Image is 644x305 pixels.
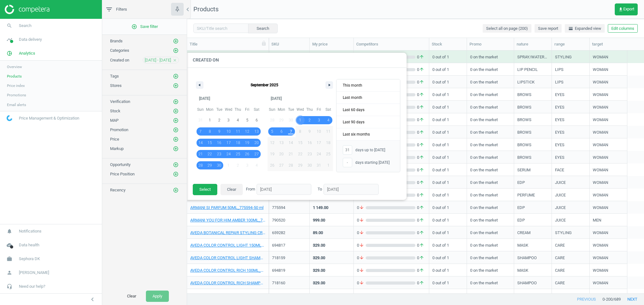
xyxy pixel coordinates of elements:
button: add_circle_outline [173,38,179,44]
span: [DATE] - [DATE] [145,57,171,63]
button: add_circle_outline [173,108,179,114]
i: add_circle_outline [173,83,179,88]
i: person [3,267,15,279]
span: Save filter [131,24,158,29]
button: chevron_left [85,295,100,303]
span: MAP [110,118,119,123]
i: add_circle_outline [173,99,179,104]
span: Search [19,23,31,29]
span: Categories [110,48,129,53]
img: ajHJNr6hYgQAAAAASUVORK5CYII= [5,5,49,14]
i: add_circle_outline [173,187,179,193]
span: Products [7,74,22,79]
i: add_circle_outline [173,118,179,123]
i: add_circle_outline [173,162,179,168]
button: add_circle_outline [173,127,179,133]
i: filter_list [105,6,113,13]
button: add_circle_outline [173,171,179,177]
span: Overview [7,64,22,69]
span: Notifications [19,228,42,234]
span: Created on [110,58,129,62]
span: Sephora DK [19,256,40,262]
span: Tags [110,74,119,78]
span: Recency [110,188,125,192]
button: Apply [146,291,169,302]
button: add_circle_outline [173,136,179,142]
i: add_circle_outline [173,146,179,152]
i: add_circle_outline [173,171,179,177]
i: add_circle_outline [173,108,179,114]
i: add_circle_outline [173,48,179,53]
span: Price Management & Optimization [19,115,79,121]
button: add_circle_outline [173,117,179,124]
span: Data delivery [19,37,42,42]
h4: Created on [186,53,407,67]
i: add_circle_outline [131,24,137,29]
span: Email alerts [7,102,26,107]
i: notifications [3,225,15,237]
i: close [173,58,177,62]
i: chevron_left [89,296,96,303]
i: chevron_left [184,6,192,13]
i: add_circle_outline [173,127,179,133]
i: add_circle_outline [173,73,179,79]
span: Stores [110,83,122,88]
span: Verification [110,99,130,104]
span: Brands [110,39,123,43]
button: add_circle_outline [173,187,179,193]
span: Price index [7,83,25,88]
span: Promotion [110,127,128,132]
i: timeline [3,34,15,45]
span: Price Position [110,172,135,176]
i: search [3,20,15,32]
button: add_circle_outline [173,47,179,54]
i: cloud_done [3,239,15,251]
button: add_circle_outline [173,146,179,152]
span: Promotions [7,93,26,98]
span: Price [110,137,119,142]
span: Need our help? [19,284,45,289]
button: add_circle_outlineSave filter [102,20,187,33]
span: Filters [116,7,127,12]
i: pie_chart_outlined [3,47,15,59]
button: Clear [120,291,143,302]
i: headset_mic [3,281,15,292]
button: add_circle_outline [173,83,179,89]
span: Analytics [19,51,35,56]
img: wGWNvw8QSZomAAAAABJRU5ErkJggg== [7,115,12,121]
button: add_circle_outline [173,162,179,168]
span: Opportunity [110,162,130,167]
span: Data health [19,242,39,248]
button: add_circle_outline [173,99,179,105]
button: add_circle_outline [173,73,179,79]
span: Markup [110,146,124,151]
i: add_circle_outline [173,38,179,44]
span: Stock [110,109,120,113]
i: add_circle_outline [173,136,179,142]
i: work [3,253,15,265]
span: [PERSON_NAME] [19,270,49,276]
